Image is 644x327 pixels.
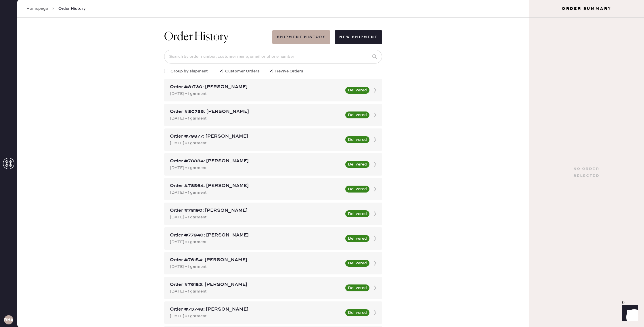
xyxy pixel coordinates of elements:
div: Order #78190: [PERSON_NAME] [170,207,342,214]
div: [DATE] • 1 garment [170,313,342,319]
button: Shipment History [272,30,330,44]
div: No order selected [574,166,599,179]
div: [DATE] • 1 garment [170,239,342,245]
a: Homepage [26,6,48,11]
h3: Order Summary [529,6,644,11]
div: [DATE] • 1 garment [170,140,342,146]
button: New Shipment [335,30,382,44]
div: [DATE] • 1 garment [170,115,342,122]
button: Delivered [345,284,369,291]
div: Order #76153: [PERSON_NAME] [170,281,342,288]
span: Group by shipment [170,68,208,74]
button: Delivered [345,136,369,143]
div: [DATE] • 1 garment [170,165,342,171]
div: [DATE] • 1 garment [170,214,342,220]
button: Delivered [345,210,369,217]
button: Delivered [345,309,369,316]
div: [DATE] • 1 garment [170,263,342,270]
div: Order #80756: [PERSON_NAME] [170,108,342,115]
iframe: Front Chat [617,301,641,326]
span: Revive Orders [275,68,303,74]
span: Order History [58,6,86,11]
div: Order #78884: [PERSON_NAME] [170,158,342,165]
div: Order #73748: [PERSON_NAME] [170,306,342,313]
button: Delivered [345,186,369,193]
button: Delivered [345,87,369,94]
div: Order #78564: [PERSON_NAME] [170,182,342,189]
button: Delivered [345,260,369,267]
button: Delivered [345,111,369,118]
div: [DATE] • 1 garment [170,91,342,97]
input: Search by order number, customer name, email or phone number [164,50,382,64]
div: Order #79877: [PERSON_NAME] [170,133,342,140]
span: Customer Orders [225,68,260,74]
div: Order #81730: [PERSON_NAME] [170,84,342,91]
button: Delivered [345,235,369,242]
h3: RHA [4,318,13,322]
div: Order #77940: [PERSON_NAME] [170,232,342,239]
button: Delivered [345,161,369,168]
div: [DATE] • 1 garment [170,189,342,196]
div: [DATE] • 1 garment [170,288,342,295]
h1: Order History [164,30,229,44]
div: Order #76154: [PERSON_NAME] [170,257,342,263]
